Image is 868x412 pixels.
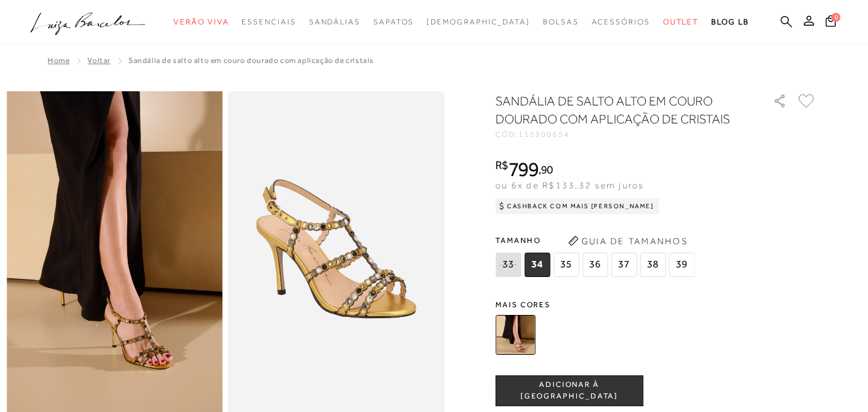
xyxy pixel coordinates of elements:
[373,17,414,26] span: Sapatos
[173,10,229,34] a: categoryNavScreenReaderText
[711,17,748,26] span: BLOG LB
[563,231,692,251] button: Guia de Tamanhos
[543,10,579,34] a: categoryNavScreenReaderText
[427,10,530,34] a: noSubCategoriesText
[495,180,644,190] span: ou 6x de R$133,32 sem juros
[711,10,748,34] a: BLOG LB
[538,164,553,175] i: ,
[309,10,360,34] a: categoryNavScreenReaderText
[128,56,374,65] span: SANDÁLIA DE SALTO ALTO EM COURO DOURADO COM APLICAÇÃO DE CRISTAIS
[495,199,659,214] div: Cashback com Mais [PERSON_NAME]
[541,163,553,176] span: 90
[611,253,637,277] span: 37
[524,253,550,277] span: 34
[508,157,538,181] span: 799
[496,379,642,402] span: ADICIONAR À [GEOGRAPHIC_DATA]
[173,17,229,26] span: Verão Viva
[592,10,650,34] a: categoryNavScreenReaderText
[592,17,650,26] span: Acessórios
[242,17,296,26] span: Essenciais
[495,231,698,250] span: Tamanho
[48,56,69,65] a: Home
[640,253,666,277] span: 38
[309,17,360,26] span: Sandálias
[669,253,695,277] span: 39
[553,253,579,277] span: 35
[495,315,535,355] img: SANDÁLIA DE SALTO ALTO EM COURO DOURADO COM APLICAÇÃO DE CRISTAIS
[242,10,296,34] a: categoryNavScreenReaderText
[663,17,699,26] span: Outlet
[822,14,840,31] button: 0
[663,10,699,34] a: categoryNavScreenReaderText
[831,13,840,22] span: 0
[495,130,752,138] div: CÓD:
[87,56,111,65] a: Voltar
[495,92,736,128] h1: SANDÁLIA DE SALTO ALTO EM COURO DOURADO COM APLICAÇÃO DE CRISTAIS
[427,17,530,26] span: [DEMOGRAPHIC_DATA]
[373,10,414,34] a: categoryNavScreenReaderText
[495,253,521,277] span: 33
[518,130,570,139] span: 115300654
[543,17,579,26] span: Bolsas
[495,301,817,309] span: Mais cores
[495,159,508,171] i: R$
[495,375,643,406] button: ADICIONAR À [GEOGRAPHIC_DATA]
[582,253,608,277] span: 36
